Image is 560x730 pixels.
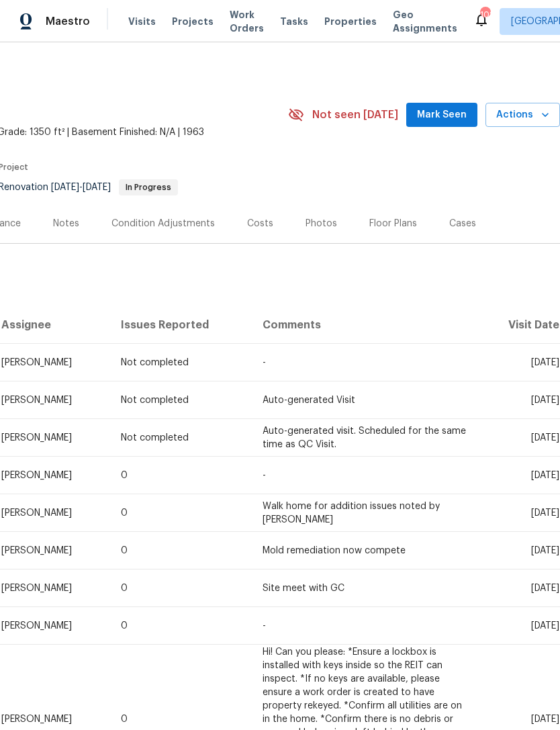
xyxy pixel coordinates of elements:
[369,217,417,230] div: Floor Plans
[449,217,476,230] div: Cases
[121,396,189,405] span: Not completed
[531,508,559,518] span: [DATE]
[1,621,72,631] span: [PERSON_NAME]
[479,306,560,344] th: Visit Date
[1,471,72,480] span: [PERSON_NAME]
[263,471,266,480] span: -
[531,715,559,724] span: [DATE]
[280,17,308,26] span: Tasks
[531,546,559,555] span: [DATE]
[1,546,72,555] span: [PERSON_NAME]
[324,15,377,28] span: Properties
[110,306,252,344] th: Issues Reported
[531,358,559,367] span: [DATE]
[263,396,355,405] span: Auto-generated Visit
[496,107,549,124] span: Actions
[263,358,266,367] span: -
[111,217,215,230] div: Condition Adjustments
[417,107,467,124] span: Mark Seen
[393,8,457,35] span: Geo Assignments
[83,183,111,192] span: [DATE]
[230,8,264,35] span: Work Orders
[121,358,189,367] span: Not completed
[1,358,72,367] span: [PERSON_NAME]
[252,306,479,344] th: Comments
[406,103,477,128] button: Mark Seen
[1,433,72,443] span: [PERSON_NAME]
[247,217,273,230] div: Costs
[531,396,559,405] span: [DATE]
[51,183,79,192] span: [DATE]
[1,715,72,724] span: [PERSON_NAME]
[531,584,559,593] span: [DATE]
[263,621,266,631] span: -
[121,471,128,480] span: 0
[531,433,559,443] span: [DATE]
[121,621,128,631] span: 0
[120,183,177,191] span: In Progress
[263,584,344,593] span: Site meet with GC
[531,471,559,480] span: [DATE]
[485,103,560,128] button: Actions
[480,8,489,21] div: 102
[1,508,72,518] span: [PERSON_NAME]
[121,715,128,724] span: 0
[128,15,156,28] span: Visits
[263,546,406,555] span: Mold remediation now compete
[1,584,72,593] span: [PERSON_NAME]
[263,426,466,449] span: Auto-generated visit. Scheduled for the same time as QC Visit.
[172,15,214,28] span: Projects
[53,217,79,230] div: Notes
[51,183,111,192] span: -
[531,621,559,631] span: [DATE]
[121,584,128,593] span: 0
[121,546,128,555] span: 0
[46,15,90,28] span: Maestro
[121,508,128,518] span: 0
[263,502,440,524] span: Walk home for addition issues noted by [PERSON_NAME]
[306,217,337,230] div: Photos
[312,108,398,122] span: Not seen [DATE]
[121,433,189,443] span: Not completed
[1,396,72,405] span: [PERSON_NAME]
